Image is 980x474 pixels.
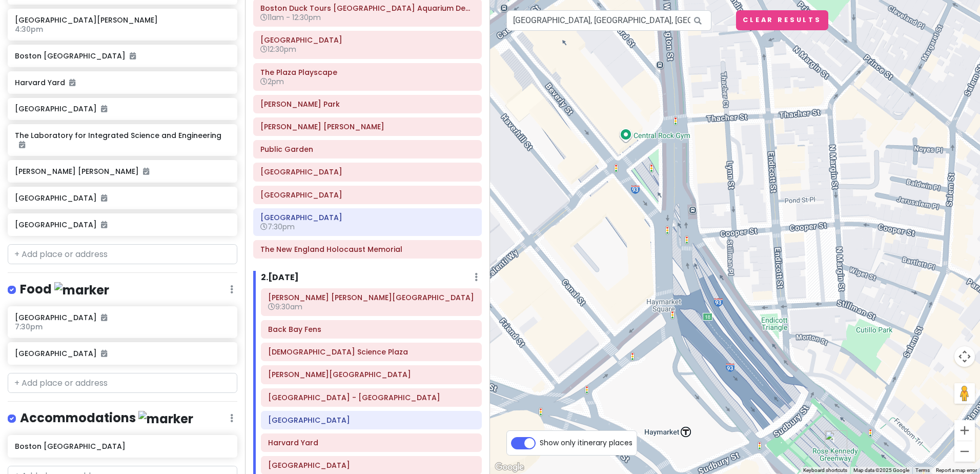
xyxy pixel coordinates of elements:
button: Zoom out [954,441,975,462]
h6: [GEOGRAPHIC_DATA] [15,349,230,358]
a: Report a map error [936,467,977,473]
img: marker [54,282,109,298]
h6: 2 . [DATE] [261,272,299,283]
button: Keyboard shortcuts [803,467,847,474]
h6: [GEOGRAPHIC_DATA] [15,313,230,322]
i: Added to itinerary [101,350,107,357]
div: Rose Kennedy Greenway [825,430,847,453]
i: Added to itinerary [101,314,107,321]
h6: Public Garden [260,145,475,154]
h6: Rose Kennedy Greenway [260,122,475,131]
input: Search a place [506,10,711,31]
span: 2pm [260,76,284,87]
h6: Harvard University Graduate School Of Design [268,461,475,470]
i: Added to itinerary [143,168,149,175]
h6: Harvard Yard [268,438,475,447]
h6: Faneuil Hall Marketplace [260,35,475,45]
h6: [PERSON_NAME] [PERSON_NAME] [15,167,230,176]
span: 7:30pm [15,322,43,332]
span: 9:30am [268,302,302,312]
h6: Boston [GEOGRAPHIC_DATA] [15,51,230,61]
span: 12:30pm [260,44,296,54]
h6: Christian Science Plaza [268,347,475,357]
h6: Boston Public Library - Central Library [268,393,475,402]
a: Terms (opens in new tab) [915,467,930,473]
a: Open this area in Google Maps (opens a new window) [493,461,526,474]
span: Map data ©2025 Google [853,467,909,473]
button: Clear Results [736,10,828,30]
h6: Boston Duck Tours New England Aquarium Departure Location [260,4,475,13]
h6: The Plaza Playscape [260,68,475,77]
h6: Harvard Yard [15,78,230,87]
i: Added to itinerary [101,105,107,112]
img: marker [138,411,193,427]
input: + Add place or address [8,244,237,265]
h6: Back Bay Fens [268,325,475,334]
i: Added to itinerary [101,194,107,202]
h6: [GEOGRAPHIC_DATA] [15,220,230,229]
button: Map camera controls [954,346,975,367]
input: + Add place or address [8,373,237,393]
button: Drag Pegman onto the map to open Street View [954,383,975,404]
h4: Accommodations [20,410,193,427]
h6: Harvard Square [268,416,475,425]
h6: [GEOGRAPHIC_DATA] [15,193,230,203]
h6: Frederick Law Olmsted National Historic Site [268,293,475,302]
span: 11am - 12:30pm [260,12,321,23]
h6: Paul Revere Park [260,100,475,109]
h6: Boston Common [260,190,475,200]
h6: Boston [GEOGRAPHIC_DATA] [15,442,230,451]
h6: Union Oyster House [260,213,475,222]
i: Added to itinerary [101,221,107,228]
i: Added to itinerary [130,52,136,60]
img: Google [493,461,526,474]
h6: [GEOGRAPHIC_DATA][PERSON_NAME] [15,15,230,25]
h4: Food [20,281,109,298]
span: 4:30pm [15,24,43,34]
h6: Beacon Hill [260,167,475,176]
span: Show only itinerary places [540,437,632,448]
h6: The New England Holocaust Memorial [260,245,475,254]
i: Added to itinerary [69,79,75,86]
i: Added to itinerary [19,141,25,148]
button: Zoom in [954,420,975,441]
h6: The Laboratory for Integrated Science and Engineering [15,131,230,149]
h6: Copley Square [268,370,475,379]
span: 7:30pm [260,222,295,232]
h6: [GEOGRAPHIC_DATA] [15,104,230,113]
